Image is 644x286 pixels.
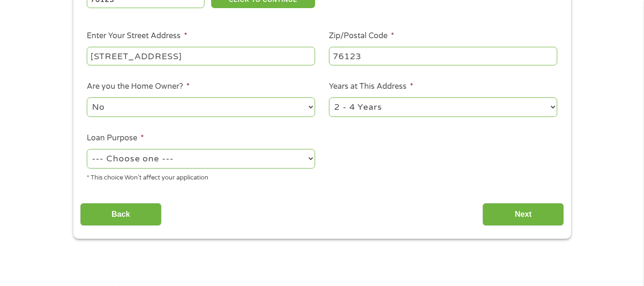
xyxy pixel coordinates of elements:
[80,203,162,226] input: Back
[87,82,190,92] label: Are you the Home Owner?
[87,133,144,143] label: Loan Purpose
[87,31,187,41] label: Enter Your Street Address
[87,47,315,65] input: 1 Main Street
[329,82,413,92] label: Years at This Address
[329,31,394,41] label: Zip/Postal Code
[482,203,564,226] input: Next
[87,170,315,183] div: * This choice Won’t affect your application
